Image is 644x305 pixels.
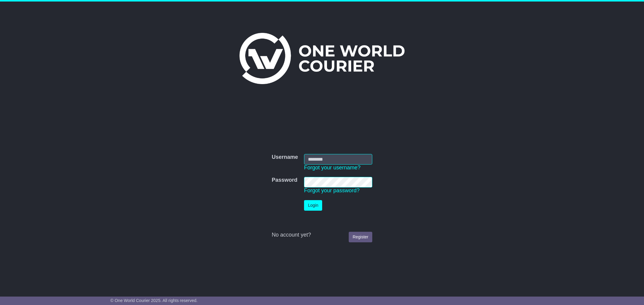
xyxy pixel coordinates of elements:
[239,33,404,84] img: One World
[272,154,298,161] label: Username
[272,177,297,184] label: Password
[272,232,372,238] div: No account yet?
[304,187,360,193] a: Forgot your password?
[349,232,372,242] a: Register
[304,165,360,171] a: Forgot your username?
[304,200,322,211] button: Login
[111,298,198,303] span: © One World Courier 2025. All rights reserved.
